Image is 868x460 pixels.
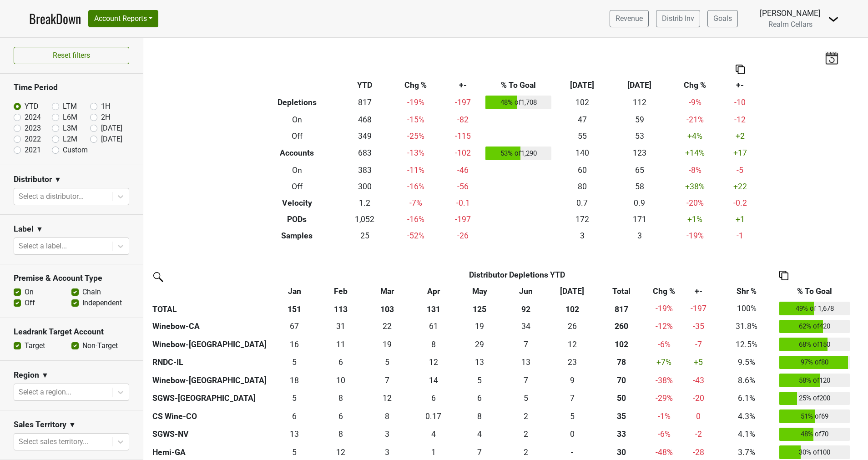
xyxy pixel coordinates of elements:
td: 53 [611,128,668,144]
td: 1.2 [341,195,389,211]
td: -12 % [647,318,681,336]
th: 49.610 [595,389,648,408]
th: Depletions [253,93,341,111]
td: -0.1 [443,195,484,211]
td: 6.167 [318,407,364,425]
th: Shr %: activate to sort column ascending [716,283,777,299]
td: +4 % [668,128,722,144]
label: [DATE] [101,123,122,134]
td: 0.167 [410,407,457,425]
td: 61 [410,318,457,336]
th: On [253,162,341,178]
td: +14 % [668,144,722,162]
td: -11 % [389,162,443,178]
td: 4.582 [503,389,549,408]
a: Goals [707,10,738,27]
label: 1H [101,101,110,112]
div: 22 [366,320,408,332]
td: 22.834 [549,354,595,372]
td: -7 % [389,195,443,211]
th: [DATE] [611,77,668,93]
td: 5 [364,354,410,372]
th: Off [253,128,341,144]
h3: Distributor [14,175,52,184]
div: 11 [320,339,362,350]
div: 12 [551,339,593,350]
div: 7 [551,392,593,404]
td: 8.334 [364,407,410,425]
td: -25 % [389,128,443,144]
div: 16 [273,339,315,350]
div: 13 [505,356,547,368]
td: 4.1% [716,425,777,444]
th: SGWS-[GEOGRAPHIC_DATA] [150,389,272,408]
td: -197 [443,93,484,111]
td: 7.173 [503,371,549,389]
td: +17 [722,144,758,162]
th: % To Goal [484,77,554,93]
td: 6.498 [456,389,503,408]
th: Winebow-[GEOGRAPHIC_DATA] [150,335,272,354]
th: Feb: activate to sort column ascending [318,283,364,299]
div: 12 [413,356,454,368]
div: 2 [505,428,547,440]
th: Distributor Depletions YTD [318,267,716,283]
td: 7.37 [549,389,595,408]
div: 7 [366,374,408,386]
th: 259.917 [595,318,648,336]
label: L3M [63,123,77,134]
td: -20 % [668,195,722,211]
span: ▼ [36,224,43,235]
td: +7 % [647,354,681,372]
td: -1 [722,227,758,244]
th: +- [722,77,758,93]
td: 8.589 [549,371,595,389]
td: -9 % [668,93,722,111]
img: Copy to clipboard [779,271,788,280]
span: Realm Cellars [768,20,812,29]
td: -13 % [389,144,443,162]
div: 70 [597,374,645,386]
div: 33 [597,428,645,440]
td: 11.42 [318,335,364,354]
div: 6 [459,392,500,404]
td: 3 [554,227,611,244]
td: 300 [341,178,389,195]
div: 5 [273,356,315,368]
div: 78 [597,356,645,368]
th: SGWS-NV [150,425,272,444]
td: +38 % [668,178,722,195]
td: 817 [341,93,389,111]
td: 12.5% [716,335,777,354]
td: 102 [554,93,611,111]
th: +- [443,77,484,93]
th: YTD [341,77,389,93]
div: 67 [273,320,315,332]
div: 61 [413,320,454,332]
button: Account Reports [88,10,158,27]
label: 2H [101,112,110,123]
label: Non-Target [82,340,118,351]
div: 13 [459,356,500,368]
th: 92 [503,299,549,318]
td: 19.303 [364,335,410,354]
div: 8 [320,428,362,440]
th: [DATE] [554,77,611,93]
label: L6M [63,112,77,123]
th: 131 [410,299,457,318]
div: 4 [459,428,500,440]
td: -29 % [647,389,681,408]
h3: Label [14,224,34,234]
td: 55 [554,128,611,144]
td: 59 [611,111,668,128]
td: 4.3% [716,407,777,425]
td: -21 % [668,111,722,128]
label: Independent [82,298,122,308]
td: -1 % [647,407,681,425]
div: 102 [597,339,645,350]
td: 349 [341,128,389,144]
div: 5 [366,356,408,368]
td: 31.8% [716,318,777,336]
div: 7 [505,374,547,386]
th: % To Goal: activate to sort column ascending [777,283,852,299]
